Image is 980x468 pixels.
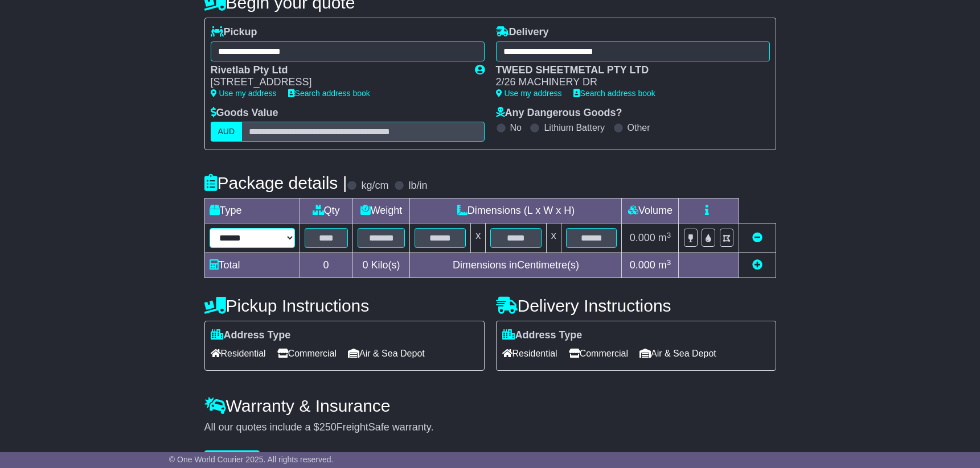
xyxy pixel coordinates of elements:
[546,223,561,253] td: x
[502,329,583,342] label: Address Type
[211,64,464,77] div: Rivetlab Pty Ltd
[496,64,758,77] div: TWEED SHEETMETAL PTY LTD
[630,232,655,243] span: 0.000
[319,421,337,433] span: 250
[573,89,655,98] a: Search address book
[204,296,485,315] h4: Pickup Instructions
[667,231,671,239] sup: 3
[211,107,278,119] label: Goods Value
[667,258,671,267] sup: 3
[288,89,370,98] a: Search address book
[204,198,300,223] td: Type
[211,76,464,89] div: [STREET_ADDRESS]
[502,345,557,362] span: Residential
[544,122,605,133] label: Lithium Battery
[352,253,410,278] td: Kilo(s)
[752,259,762,271] a: Add new item
[658,259,671,271] span: m
[630,259,655,271] span: 0.000
[211,26,257,39] label: Pickup
[496,89,562,98] a: Use my address
[471,223,486,253] td: x
[408,180,427,192] label: lb/in
[277,345,337,362] span: Commercial
[752,232,762,243] a: Remove this item
[204,253,300,278] td: Total
[204,173,347,192] h4: Package details |
[362,259,368,271] span: 0
[639,345,716,362] span: Air & Sea Depot
[300,198,352,223] td: Qty
[410,198,622,223] td: Dimensions (L x W x H)
[496,26,549,39] label: Delivery
[569,345,628,362] span: Commercial
[658,232,671,243] span: m
[496,296,776,315] h4: Delivery Instructions
[496,107,622,119] label: Any Dangerous Goods?
[410,253,622,278] td: Dimensions in Centimetre(s)
[211,329,291,342] label: Address Type
[352,198,410,223] td: Weight
[204,396,776,415] h4: Warranty & Insurance
[204,421,776,434] div: All our quotes include a $ FreightSafe warranty.
[361,180,388,192] label: kg/cm
[510,122,522,133] label: No
[300,253,352,278] td: 0
[169,455,334,464] span: © One World Courier 2025. All rights reserved.
[211,122,243,142] label: AUD
[628,122,650,133] label: Other
[211,345,266,362] span: Residential
[622,198,679,223] td: Volume
[348,345,425,362] span: Air & Sea Depot
[211,89,277,98] a: Use my address
[496,76,758,89] div: 2/26 MACHINERY DR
